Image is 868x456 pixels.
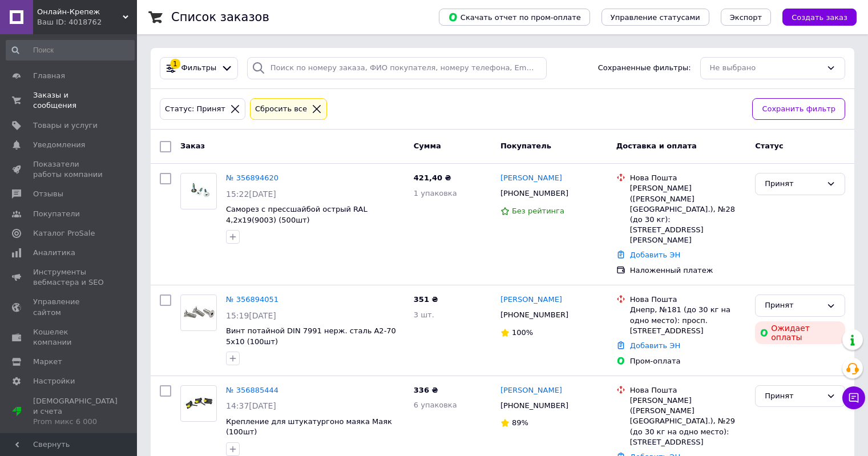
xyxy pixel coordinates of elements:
[33,189,63,199] span: Отзывы
[414,310,434,319] span: 3 шт.
[33,376,75,386] span: Настройки
[226,173,278,182] a: № 356894620
[181,390,216,417] img: Фото товару
[630,356,746,366] div: Пром-оплата
[765,390,822,402] div: Принят
[765,178,822,190] div: Принят
[616,142,697,150] span: Доставка и оплата
[33,248,75,258] span: Аналитика
[226,205,368,224] a: Саморез с прессшайбой острый RAL 4,2х19(9003) (500шт)
[414,386,438,394] span: 336 ₴
[33,140,85,150] span: Уведомления
[171,10,269,24] h1: Список заказов
[226,386,278,394] a: № 356885444
[33,159,106,180] span: Показатели работы компании
[226,417,392,437] a: Крепление для штукатургоно маяка Маяк (100шт)
[842,386,865,409] button: Чат с покупателем
[163,103,228,115] div: Статус: Принят
[710,62,822,74] div: Не выбрано
[180,173,217,209] a: Фото товару
[630,396,746,447] div: [PERSON_NAME] ([PERSON_NAME][GEOGRAPHIC_DATA].), №29 (до 30 кг на одно место): [STREET_ADDRESS]
[752,98,845,120] button: Сохранить фильтр
[33,228,95,239] span: Каталог ProSale
[792,13,847,22] span: Создать заказ
[630,173,746,183] div: Нова Пошта
[37,7,123,17] span: Онлайн-Крепеж
[33,267,106,288] span: Инструменты вебмастера и SEO
[170,59,180,69] div: 1
[512,418,528,427] span: 89%
[512,207,564,215] span: Без рейтинга
[6,40,135,60] input: Поиск
[630,294,746,305] div: Нова Пошта
[414,173,451,182] span: 421,40 ₴
[611,13,700,22] span: Управление статусами
[755,321,845,344] div: Ожидает оплаты
[181,178,216,205] img: Фото товару
[33,357,62,367] span: Маркет
[782,9,857,26] button: Создать заказ
[181,63,217,74] span: Фильтры
[180,142,205,150] span: Заказ
[762,103,835,115] span: Сохранить фильтр
[414,189,457,197] span: 1 упаковка
[630,265,746,276] div: Наложенный платеж
[771,13,857,21] a: Создать заказ
[33,396,118,427] span: [DEMOGRAPHIC_DATA] и счета
[765,300,822,312] div: Принят
[630,385,746,396] div: Нова Пошта
[414,142,441,150] span: Сумма
[226,401,276,410] span: 14:37[DATE]
[630,305,746,336] div: Днепр, №181 (до 30 кг на одно место): просп. [STREET_ADDRESS]
[500,294,562,305] a: [PERSON_NAME]
[33,209,80,219] span: Покупатели
[33,71,65,81] span: Главная
[500,173,562,184] a: [PERSON_NAME]
[226,295,278,304] a: № 356894051
[33,417,118,427] div: Prom микс 6 000
[730,13,762,22] span: Экспорт
[226,326,396,346] a: Винт потайной DIN 7991 нерж. сталь А2-70 5х10 (100шт)
[33,327,106,348] span: Кошелек компании
[180,294,217,331] a: Фото товару
[33,120,98,131] span: Товары и услуги
[439,9,590,26] button: Скачать отчет по пром-оплате
[181,300,216,326] img: Фото товару
[500,142,551,150] span: Покупатель
[500,310,568,319] span: [PHONE_NUMBER]
[755,142,784,150] span: Статус
[630,183,746,245] div: [PERSON_NAME] ([PERSON_NAME][GEOGRAPHIC_DATA].), №28 (до 30 кг): [STREET_ADDRESS][PERSON_NAME]
[247,57,547,79] input: Поиск по номеру заказа, ФИО покупателя, номеру телефона, Email, номеру накладной
[500,401,568,410] span: [PHONE_NUMBER]
[598,63,691,74] span: Сохраненные фильтры:
[500,189,568,197] span: [PHONE_NUMBER]
[630,341,680,350] a: Добавить ЭН
[253,103,309,115] div: Сбросить все
[414,295,438,304] span: 351 ₴
[180,385,217,422] a: Фото товару
[448,12,581,22] span: Скачать отчет по пром-оплате
[37,17,137,27] div: Ваш ID: 4018762
[33,297,106,317] span: Управление сайтом
[512,328,533,337] span: 100%
[601,9,709,26] button: Управление статусами
[33,90,106,111] span: Заказы и сообщения
[226,189,276,199] span: 15:22[DATE]
[414,401,457,409] span: 6 упаковка
[226,311,276,320] span: 15:19[DATE]
[500,385,562,396] a: [PERSON_NAME]
[721,9,771,26] button: Экспорт
[630,251,680,259] a: Добавить ЭН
